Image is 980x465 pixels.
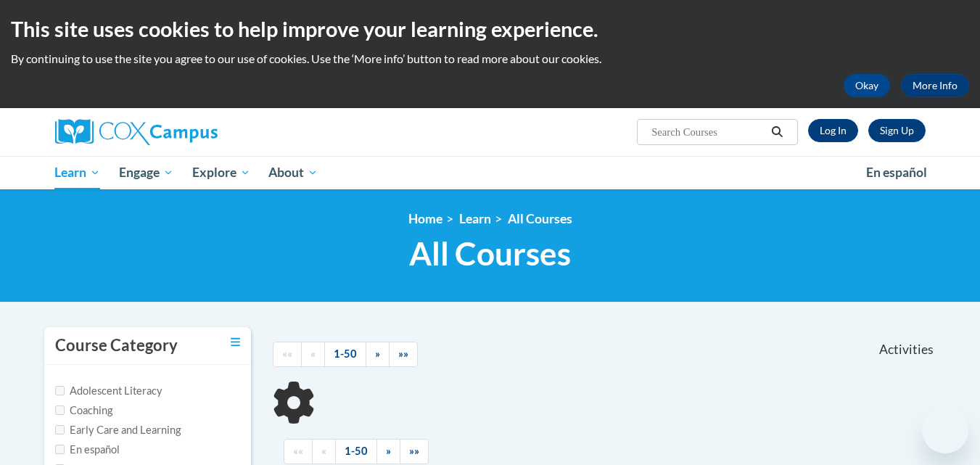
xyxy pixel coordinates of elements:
[259,156,327,189] a: About
[400,439,429,464] a: End
[55,445,65,454] input: Checkbox for Options
[868,119,926,142] a: Register
[55,422,181,438] label: Early Care and Learning
[183,156,260,189] a: Explore
[55,406,65,415] input: Checkbox for Options
[54,164,100,181] span: Learn
[282,347,292,360] span: ««
[366,342,390,367] a: Next
[459,211,491,226] a: Learn
[284,439,313,464] a: Begining
[808,119,858,142] a: Log In
[55,119,331,145] a: Cox Campus
[879,342,934,358] span: Activities
[857,157,936,188] a: En español
[301,342,325,367] a: Previous
[273,342,302,367] a: Begining
[231,334,240,350] a: Toggle collapse
[324,342,366,367] a: 1-50
[55,442,120,458] label: En español
[866,165,927,180] span: En español
[46,156,110,189] a: Learn
[55,383,162,399] label: Adolescent Literacy
[55,403,112,419] label: Coaching
[375,347,380,360] span: »
[650,123,766,141] input: Search Courses
[901,74,969,97] a: More Info
[312,439,336,464] a: Previous
[55,425,65,435] input: Checkbox for Options
[119,164,173,181] span: Engage
[192,164,250,181] span: Explore
[321,445,326,457] span: «
[376,439,400,464] a: Next
[386,445,391,457] span: »
[11,15,969,44] h2: This site uses cookies to help improve your learning experience.
[409,234,571,273] span: All Courses
[398,347,408,360] span: »»
[389,342,418,367] a: End
[508,211,572,226] a: All Courses
[293,445,303,457] span: ««
[55,119,218,145] img: Cox Campus
[33,156,947,189] div: Main menu
[766,123,788,141] button: Search
[110,156,183,189] a: Engage
[408,211,442,226] a: Home
[844,74,890,97] button: Okay
[55,386,65,395] input: Checkbox for Options
[409,445,419,457] span: »»
[335,439,377,464] a: 1-50
[11,51,969,67] p: By continuing to use the site you agree to our use of cookies. Use the ‘More info’ button to read...
[268,164,318,181] span: About
[310,347,316,360] span: «
[922,407,968,453] iframe: Button to launch messaging window
[55,334,178,357] h3: Course Category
